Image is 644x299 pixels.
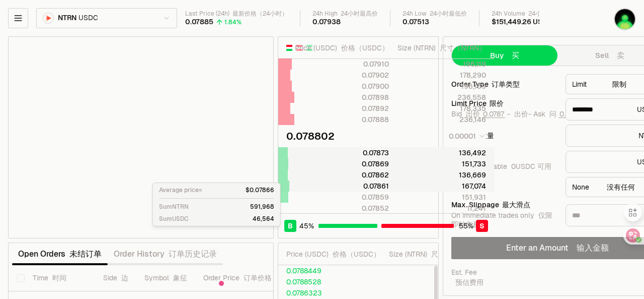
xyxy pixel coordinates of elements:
div: 151,931 [397,192,486,202]
p: 46,564 [253,215,274,223]
td: 740 [381,287,478,298]
div: 24h High [312,10,378,18]
font: 限制 [612,80,626,89]
div: 0.07513 [403,18,429,27]
font: 24小时最低价 [430,10,467,18]
button: Show Sell Orders Only [295,44,303,52]
font: 24小时交易量 [528,10,566,18]
div: 1.84% [224,18,242,26]
button: Order History [108,244,223,264]
div: 236,146 [397,114,486,125]
div: 136,669 [397,170,486,180]
div: 11,241 [397,203,486,213]
button: Show Buy Orders Only [305,44,313,52]
font: 象征 [173,273,187,282]
font: 最新价格（24小时） [232,10,288,18]
span: 0 USDC available [451,162,551,171]
div: 0.07892 [295,103,389,113]
div: On immediate trades only [451,211,557,229]
div: Expiry [451,184,557,191]
div: 0.07900 [295,81,389,91]
button: Open Orders [12,244,108,264]
div: $151,449.26 USD [492,18,601,27]
div: 178,335 [397,103,486,113]
div: Size ( NTRN ) [397,43,486,53]
div: 0.07873 [295,148,389,158]
font: 出价- [514,109,531,118]
div: 0.07902 [295,70,389,80]
iframe: Financial Chart [9,37,273,238]
font: 未结订单 [69,249,102,259]
span: 45 % [299,221,314,231]
span: B [288,221,293,231]
div: Price ( USDC ) [295,43,389,53]
td: 0.0786323 [278,287,381,298]
span: Ask [533,110,583,119]
font: 问 [549,109,556,118]
div: Est. Fee [451,267,484,287]
div: 24h Volume [492,10,601,18]
font: 预估费用 [455,278,484,287]
td: 0.0788528 [278,276,381,287]
button: 0.00001 [446,130,486,142]
p: Sum USDC [159,215,189,223]
font: 订单类型 [492,80,520,89]
font: 24小时最高价 [341,10,378,18]
td: <1 [381,276,478,287]
p: Sum NTRN [159,203,189,211]
font: 价格（USDC） [341,43,389,52]
div: Limit Price [451,100,557,107]
button: Buy [452,45,557,66]
font: 尺寸（NTRN） [431,250,477,259]
button: Show Buy and Sell Orders [285,44,293,52]
div: Order Type [451,81,557,88]
div: 136,492 [397,148,486,158]
font: 买 [512,50,519,60]
div: 151,733 [397,159,486,169]
font: 时间 [52,273,66,282]
div: Amount [451,132,557,139]
font: 订单价格 [244,273,272,282]
div: 236,558 [397,92,486,102]
font: 边 [121,273,128,282]
font: 订单历史记录 [169,249,217,259]
td: 1266 [381,265,478,276]
span: S [479,221,485,231]
div: 0.07910 [295,59,389,69]
th: Time [25,265,95,291]
font: 最大滑点 [502,200,530,209]
div: Size ( NTRN ) [389,249,477,259]
div: 196,119 [397,59,486,69]
div: 0.07869 [295,159,389,169]
font: 0USDC 可用 [511,162,551,171]
font: 没有任何 [607,183,635,192]
td: 0.0788449 [278,265,381,276]
div: 0.07885 [185,18,213,27]
div: 0.07898 [295,92,389,102]
div: Total [451,152,557,159]
th: Side [95,265,136,291]
div: 0.078802 [286,129,335,143]
div: 178,290 [397,70,486,80]
div: Max. Slippage [451,201,557,208]
button: 0.0789 [558,110,583,118]
th: Order Price [195,265,280,291]
div: 0.07852 [295,203,389,213]
span: 55 % [459,221,473,231]
div: Price ( USDC ) [286,249,380,259]
p: $0.07866 [246,186,274,194]
img: leap1 [615,9,635,29]
span: NTRN [58,14,76,23]
font: 尺寸（NTRN） [440,43,486,52]
div: 0.07862 [295,170,389,180]
div: 196,169 [397,81,486,91]
div: 0.07861 [295,181,389,191]
div: 167,074 [397,181,486,191]
font: 价格（USDC） [333,250,380,259]
div: 0.07938 [312,18,341,27]
p: Average price= [159,186,202,194]
span: USDC [78,14,98,23]
div: 0.07888 [295,114,389,125]
div: 24h Low [403,10,467,18]
font: 限价 [490,99,504,108]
